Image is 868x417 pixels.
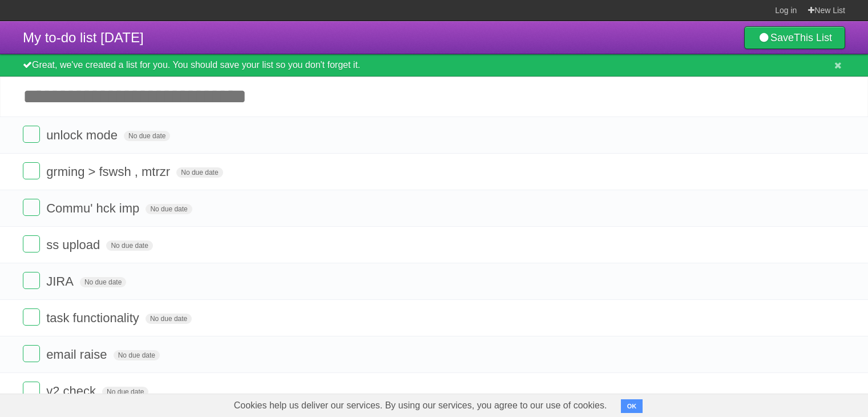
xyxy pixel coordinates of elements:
span: task functionality [46,311,142,325]
span: No due date [124,131,170,141]
span: JIRA [46,274,76,288]
label: Done [23,126,40,143]
span: email raise [46,347,110,362]
span: My to-do list [DATE] [23,30,144,45]
span: grming > fswsh , mtrzr [46,165,173,179]
span: Cookies help us deliver our services. By using our services, you agree to our use of cookies. [223,394,619,417]
span: No due date [102,387,148,397]
a: SaveThis List [744,26,845,49]
span: v2 check [46,384,99,398]
label: Done [23,235,40,252]
label: Done [23,382,40,399]
label: Done [23,345,40,362]
span: No due date [146,314,192,324]
span: No due date [106,240,152,251]
span: No due date [176,167,223,178]
label: Done [23,199,40,216]
label: Done [23,308,40,326]
button: OK [621,399,643,413]
label: Done [23,162,40,179]
span: No due date [146,204,192,214]
label: Done [23,272,40,289]
span: Commu' hck imp [46,201,142,215]
span: No due date [80,277,126,287]
b: This List [794,32,832,43]
span: No due date [114,350,160,360]
span: unlock mode [46,128,120,142]
span: ss upload [46,238,103,252]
